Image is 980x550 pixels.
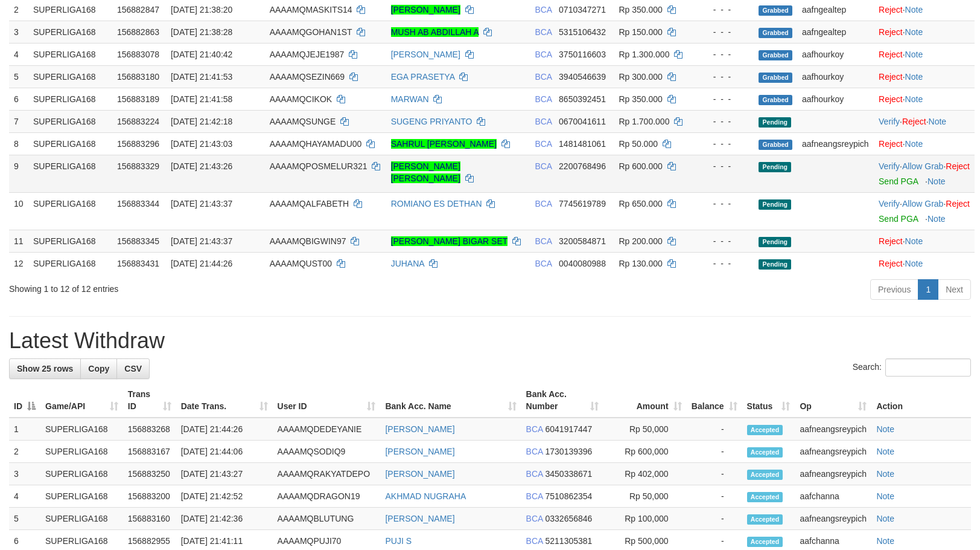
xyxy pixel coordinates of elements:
[759,73,792,83] span: Grabbed
[40,463,123,485] td: SUPERLIGA168
[687,508,742,530] td: -
[759,259,791,270] span: Pending
[874,230,975,252] td: ·
[9,65,28,88] td: 5
[391,27,479,37] a: MUSH AB ABDILLAH A
[874,155,975,192] td: · ·
[9,508,40,530] td: 5
[123,485,176,508] td: 156883200
[273,463,381,485] td: AAAAMQRAKYATDEPO
[117,199,159,209] span: 156883344
[546,536,593,546] span: Copy 5211305381 to clipboard
[905,236,923,246] a: Note
[270,161,367,171] span: AAAAMQPOSMELUR321
[9,192,28,230] td: 10
[687,383,742,418] th: Balance: activate to sort column ascending
[521,383,603,418] th: Bank Acc. Number: activate to sort column ascending
[123,463,176,485] td: 156883250
[876,536,894,546] a: Note
[391,117,472,126] a: SUGENG PRIYANTO
[871,383,971,418] th: Action
[879,50,903,59] a: Reject
[902,199,943,209] a: Allow Grab
[9,278,399,295] div: Showing 1 to 12 of 12 entries
[9,21,28,43] td: 3
[747,470,783,480] span: Accepted
[702,198,749,210] div: - - -
[391,236,507,246] a: [PERSON_NAME] BIGAR SET
[559,139,606,149] span: Copy 1481481061 to clipboard
[270,117,336,126] span: AAAAMQSUNGE
[270,259,332,268] span: AAAAMQUST00
[273,441,381,463] td: AAAAMQSODIQ9
[702,160,749,172] div: - - -
[619,161,662,171] span: Rp 600.000
[559,259,606,268] span: Copy 0040080988 to clipboard
[759,95,792,105] span: Grabbed
[702,235,749,247] div: - - -
[759,28,792,38] span: Grabbed
[559,161,606,171] span: Copy 2200768496 to clipboard
[391,50,460,59] a: [PERSON_NAME]
[9,418,40,441] td: 1
[28,132,112,155] td: SUPERLIGA168
[905,94,923,104] a: Note
[391,259,424,268] a: JUHANA
[273,383,381,418] th: User ID: activate to sort column ascending
[28,21,112,43] td: SUPERLIGA168
[385,514,454,523] a: [PERSON_NAME]
[9,441,40,463] td: 2
[9,110,28,132] td: 7
[535,199,552,209] span: BCA
[9,329,971,353] h1: Latest Withdraw
[879,72,903,82] a: Reject
[171,27,232,37] span: [DATE] 21:38:28
[270,27,352,37] span: AAAAMQGOHAN1ST
[879,161,900,171] a: Verify
[28,230,112,252] td: SUPERLIGA168
[879,176,918,186] a: Send PGA
[535,117,552,126] span: BCA
[702,93,749,105] div: - - -
[702,48,749,60] div: - - -
[559,5,606,15] span: Copy 0710347271 to clipboard
[123,383,176,418] th: Trans ID: activate to sort column ascending
[526,424,543,434] span: BCA
[17,364,73,374] span: Show 25 rows
[619,117,669,126] span: Rp 1.700.000
[117,139,159,149] span: 156883296
[902,117,926,126] a: Reject
[797,88,874,110] td: aafhourkoy
[905,5,923,15] a: Note
[759,117,791,128] span: Pending
[171,259,232,268] span: [DATE] 21:44:26
[116,358,150,379] a: CSV
[171,199,232,209] span: [DATE] 21:43:37
[946,161,970,171] a: Reject
[619,27,662,37] span: Rp 150.000
[526,514,543,523] span: BCA
[874,21,975,43] td: ·
[747,537,783,547] span: Accepted
[535,236,552,246] span: BCA
[391,139,497,149] a: SAHRUL [PERSON_NAME]
[176,485,273,508] td: [DATE] 21:42:52
[526,536,543,546] span: BCA
[124,364,142,374] span: CSV
[270,199,349,209] span: AAAAMQALFABETH
[619,94,662,104] span: Rp 350.000
[853,358,971,377] label: Search:
[535,94,552,104] span: BCA
[747,514,783,525] span: Accepted
[546,514,593,523] span: Copy 0332656846 to clipboard
[742,383,795,418] th: Status: activate to sort column ascending
[702,26,749,38] div: - - -
[797,65,874,88] td: aafhourkoy
[123,508,176,530] td: 156883160
[795,485,871,508] td: aafchanna
[28,65,112,88] td: SUPERLIGA168
[123,441,176,463] td: 156883167
[535,50,552,59] span: BCA
[270,5,352,15] span: AAAAMQMASKITS14
[391,5,460,15] a: [PERSON_NAME]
